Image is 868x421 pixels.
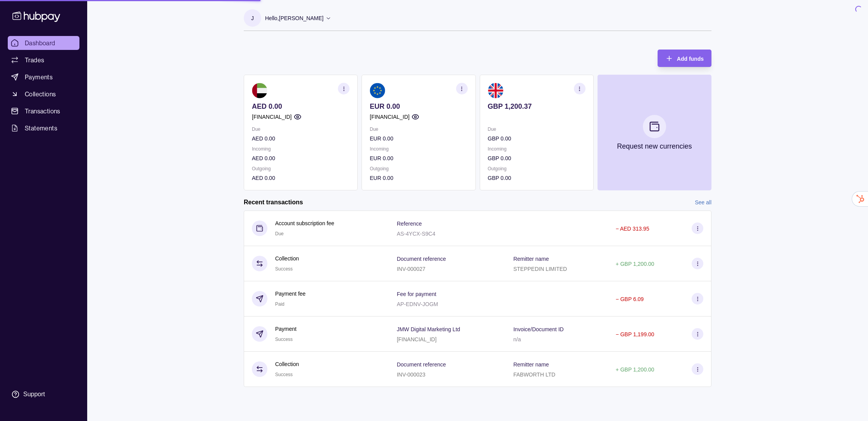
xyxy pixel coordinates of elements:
img: gb [488,83,503,98]
span: Payments [25,72,53,82]
p: Document reference [397,361,446,368]
button: Request new currencies [598,75,711,190]
p: Reference [397,221,422,227]
p: Remitter name [513,256,549,262]
p: Fee for payment [397,291,436,297]
p: GBP 0.00 [488,134,586,143]
p: STEPPEDIN LIMITED [513,266,567,272]
span: Add funds [677,56,704,62]
p: AS-4YCX-S9C4 [397,231,436,237]
a: Trades [8,53,79,67]
a: Payments [8,70,79,84]
p: n/a [513,336,521,342]
span: Collections [25,89,56,99]
div: Support [23,390,45,399]
span: Dashboard [25,38,55,48]
a: Support [8,386,79,402]
span: Success [275,266,293,272]
p: + GBP 1,200.00 [616,366,654,373]
p: Remitter name [513,361,549,368]
img: ae [252,83,267,98]
p: Incoming [370,145,467,153]
p: Account subscription fee [275,219,334,228]
h2: Recent transactions [244,198,303,207]
span: Transactions [25,106,60,116]
a: See all [695,198,711,207]
p: Collection [275,254,299,263]
p: EUR 0.00 [370,134,467,143]
p: Incoming [488,145,586,153]
p: Outgoing [252,164,350,173]
p: Due [370,125,467,133]
p: EUR 0.00 [370,102,467,111]
p: AP-EDNV-JOGM [397,301,438,307]
p: Payment fee [275,289,306,298]
span: Success [275,337,293,342]
button: Add funds [658,50,711,67]
p: FABWORTH LTD [513,371,555,378]
a: Dashboard [8,36,79,50]
a: Transactions [8,104,79,118]
span: Due [275,231,284,236]
span: Trades [25,55,44,65]
p: GBP 0.00 [488,174,586,182]
p: J [251,14,254,22]
p: Outgoing [370,164,467,173]
p: Document reference [397,256,446,262]
p: [FINANCIAL_ID] [370,113,410,121]
p: GBP 0.00 [488,154,586,163]
p: Invoice/Document ID [513,326,564,332]
a: Statements [8,121,79,135]
p: INV-000023 [397,371,425,378]
p: − AED 313.95 [616,226,649,232]
p: Hello, [PERSON_NAME] [265,14,324,22]
p: AED 0.00 [252,154,350,163]
p: [FINANCIAL_ID] [397,336,437,342]
p: GBP 1,200.37 [488,102,586,111]
p: AED 0.00 [252,134,350,143]
p: AED 0.00 [252,102,350,111]
p: INV-000027 [397,266,425,272]
p: Incoming [252,145,350,153]
span: Success [275,372,293,377]
p: Due [488,125,586,133]
p: JMW Digital Marketing Ltd [397,326,460,332]
p: AED 0.00 [252,174,350,182]
p: [FINANCIAL_ID] [252,113,292,121]
p: Due [252,125,350,133]
p: Payment [275,325,296,333]
span: Statements [25,123,57,133]
a: Collections [8,87,79,101]
p: Request new currencies [617,142,692,151]
img: eu [370,83,385,98]
span: Paid [275,301,284,307]
p: EUR 0.00 [370,154,467,163]
p: + GBP 1,200.00 [616,261,654,267]
p: Outgoing [488,164,586,173]
p: − GBP 6.09 [616,296,644,302]
p: Collection [275,360,299,368]
p: EUR 0.00 [370,174,467,182]
p: − GBP 1,199.00 [616,331,654,337]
